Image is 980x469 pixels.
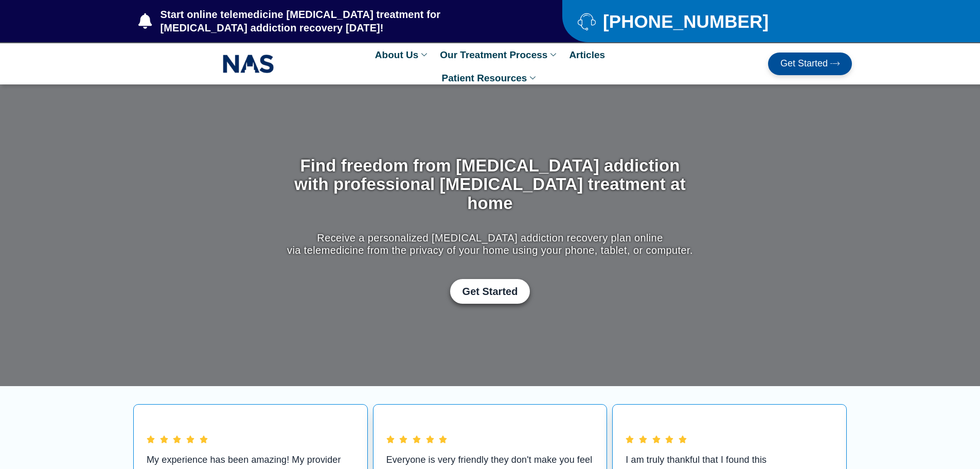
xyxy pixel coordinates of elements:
a: Get Started [450,279,530,304]
div: Get Started with Suboxone Treatment by filling-out this new patient packet form [284,279,696,304]
p: Receive a personalized [MEDICAL_DATA] addiction recovery plan online via telemedicine from the pr... [284,232,696,256]
a: [PHONE_NUMBER] [578,12,826,30]
a: About Us [370,43,435,66]
a: Get Started [768,53,852,75]
span: [PHONE_NUMBER] [600,15,769,28]
a: Our Treatment Process [435,43,564,66]
a: Articles [564,43,610,66]
span: Get Started [780,59,828,69]
span: Get Started [462,285,518,298]
a: Start online telemedicine [MEDICAL_DATA] treatment for [MEDICAL_DATA] addiction recovery [DATE]! [138,8,521,34]
span: Start online telemedicine [MEDICAL_DATA] treatment for [MEDICAL_DATA] addiction recovery [DATE]! [158,8,522,34]
h1: Find freedom from [MEDICAL_DATA] addiction with professional [MEDICAL_DATA] treatment at home [284,157,696,213]
img: NAS_email_signature-removebg-preview.png [223,52,274,76]
a: Patient Resources [437,66,544,90]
